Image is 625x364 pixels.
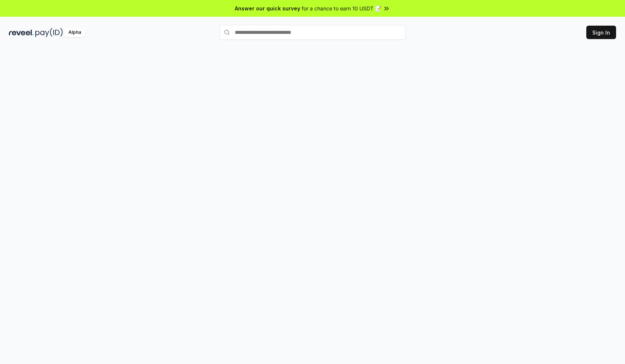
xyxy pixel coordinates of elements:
[35,28,63,37] img: pay_id
[9,28,34,37] img: reveel_dark
[586,26,616,39] button: Sign In
[64,28,85,37] div: Alpha
[235,4,300,12] span: Answer our quick survey
[302,4,381,12] span: for a chance to earn 10 USDT 📝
